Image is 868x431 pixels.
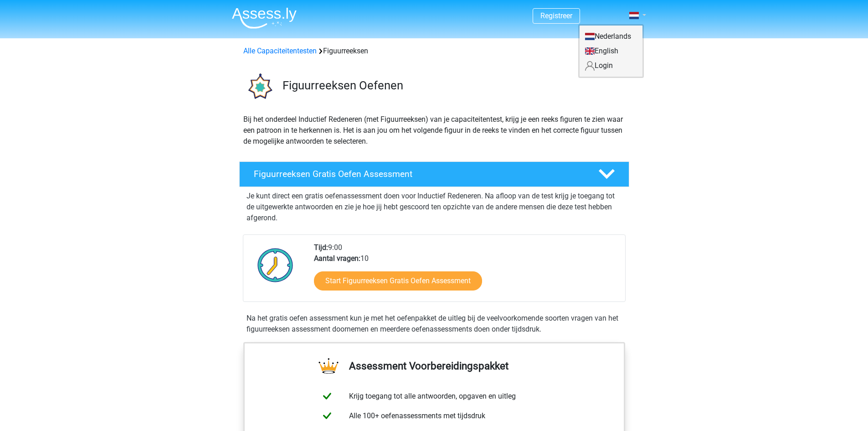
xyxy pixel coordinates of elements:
a: Login [580,58,642,73]
img: Assessly [232,7,297,29]
b: Aantal vragen: [314,254,360,263]
div: 9:00 10 [307,242,625,301]
a: Figuurreeksen Gratis Oefen Assessment [236,161,633,187]
a: Registreer [540,11,572,20]
img: figuurreeksen [240,68,278,106]
p: Je kunt direct een gratis oefenassessment doen voor Inductief Redeneren. Na afloop van de test kr... [247,191,622,223]
img: Klok [252,242,298,288]
b: Tijd: [314,243,328,252]
h3: Figuurreeksen Oefenen [282,78,622,93]
a: Start Figuurreeksen Gratis Oefen Assessment [314,271,482,291]
h4: Figuurreeksen Gratis Oefen Assessment [254,169,584,179]
a: Alle Capaciteitentesten [243,47,317,55]
a: Nederlands [580,29,642,44]
p: Bij het onderdeel Inductief Redeneren (met Figuurreeksen) van je capaciteitentest, krijg je een r... [243,114,625,147]
div: Figuurreeksen [240,46,629,57]
div: Na het gratis oefen assessment kun je met het oefenpakket de uitleg bij de veelvoorkomende soorte... [243,313,626,335]
a: English [580,44,642,58]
